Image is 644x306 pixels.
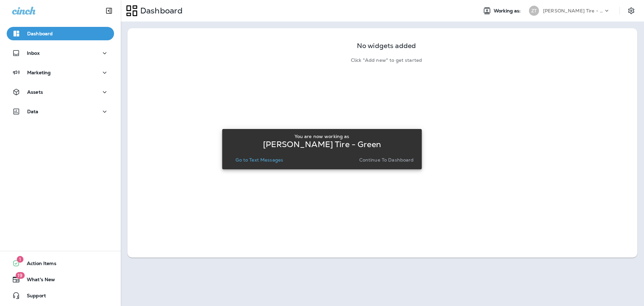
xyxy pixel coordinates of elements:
div: ZT [529,6,539,16]
button: Settings [625,5,637,17]
p: Inbox [27,50,40,56]
p: Data [27,109,39,114]
button: Dashboard [7,27,114,40]
span: Support [20,293,46,301]
p: Continue to Dashboard [359,157,414,163]
span: 1 [17,256,23,263]
button: 1Action Items [7,257,114,270]
span: Working as: [494,8,522,14]
button: Continue to Dashboard [357,155,417,165]
button: Go to Text Messages [233,155,286,165]
p: Assets [27,89,43,95]
button: Assets [7,85,114,99]
p: Dashboard [138,6,182,16]
button: Support [7,289,114,302]
p: Marketing [27,70,51,75]
span: Action Items [20,261,56,269]
button: Collapse Sidebar [100,4,118,17]
span: 19 [15,272,24,279]
p: You are now working as [294,134,349,139]
button: 19What's New [7,273,114,286]
p: [PERSON_NAME] Tire - Green [543,8,603,13]
span: What's New [20,277,55,285]
button: Data [7,105,114,118]
button: Inbox [7,46,114,60]
p: Dashboard [27,31,53,36]
button: Marketing [7,66,114,79]
p: Go to Text Messages [235,157,283,163]
p: [PERSON_NAME] Tire - Green [263,142,381,147]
